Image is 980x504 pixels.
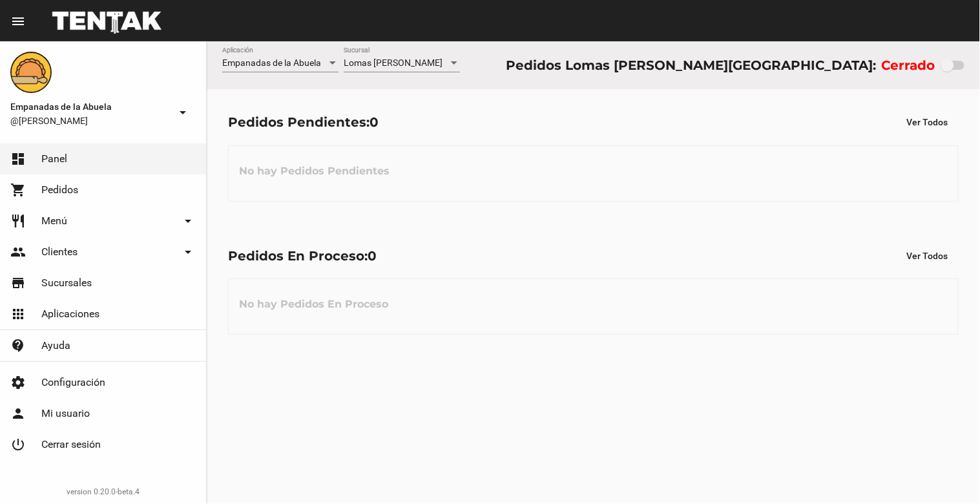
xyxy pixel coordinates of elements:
mat-icon: arrow_drop_down [180,213,196,229]
mat-icon: settings [10,375,26,390]
mat-icon: people [10,244,26,260]
button: Ver Todos [897,110,959,134]
img: f0136945-ed32-4f7c-91e3-a375bc4bb2c5.png [10,52,52,93]
span: @[PERSON_NAME] [10,114,170,127]
span: Pedidos [41,184,78,196]
span: Ver Todos [907,251,948,261]
div: Pedidos En Proceso: [228,246,377,266]
mat-icon: arrow_drop_down [180,244,196,260]
div: Pedidos Lomas [PERSON_NAME][GEOGRAPHIC_DATA]: [506,55,876,76]
mat-icon: power_settings_new [10,437,26,452]
span: 0 [368,248,377,264]
span: Menú [41,215,67,227]
mat-icon: menu [10,14,26,29]
span: Empanadas de la Abuela [10,99,170,114]
h3: No hay Pedidos En Proceso [229,285,399,324]
mat-icon: shopping_cart [10,182,26,198]
span: Cerrar sesión [41,438,101,451]
div: Pedidos Pendientes: [228,112,379,132]
div: version 0.20.0-beta.4 [10,485,196,498]
span: Clientes [41,246,78,258]
span: Panel [41,152,67,165]
span: Lomas [PERSON_NAME] [344,58,443,68]
mat-icon: contact_support [10,338,26,353]
span: Configuración [41,376,105,389]
span: Empanadas de la Abuela [222,58,321,68]
h3: No hay Pedidos Pendientes [229,152,400,191]
mat-icon: arrow_drop_down [175,105,191,120]
mat-icon: restaurant [10,213,26,229]
mat-icon: apps [10,306,26,322]
span: Mi usuario [41,407,90,420]
mat-icon: store [10,275,26,291]
span: 0 [370,114,379,130]
span: Ver Todos [907,117,948,127]
button: Ver Todos [897,244,959,268]
span: Aplicaciones [41,308,99,320]
mat-icon: person [10,406,26,421]
span: Sucursales [41,277,92,289]
label: Cerrado [882,55,935,76]
mat-icon: dashboard [10,151,26,167]
span: Ayuda [41,339,70,352]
